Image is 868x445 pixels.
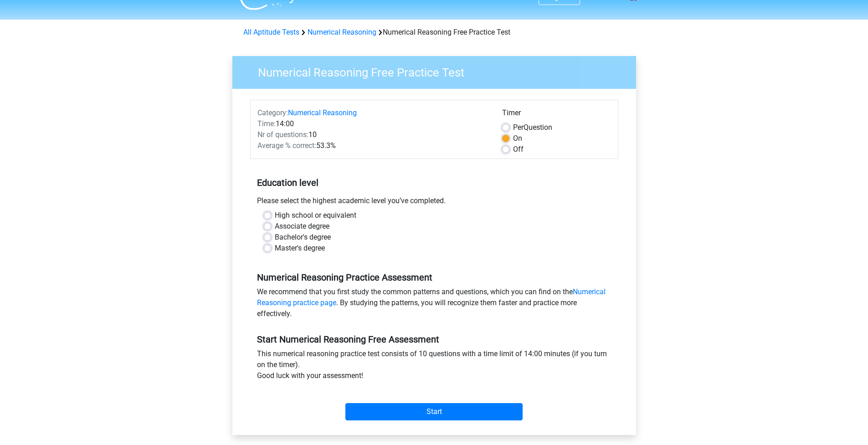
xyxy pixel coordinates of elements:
input: Start [345,403,523,420]
h5: Education level [257,174,611,192]
div: 14:00 [251,118,495,129]
span: Nr of questions: [257,130,308,139]
h3: Numerical Reasoning Free Practice Test [247,62,629,80]
h5: Numerical Reasoning Practice Assessment [257,272,611,283]
label: On [513,133,522,144]
label: Bachelor's degree [275,232,331,243]
label: Off [513,144,524,155]
span: Category: [257,108,288,117]
div: Timer [502,107,611,122]
label: Master's degree [275,243,325,254]
a: All Aptitude Tests [243,28,299,36]
a: Numerical Reasoning [288,108,357,117]
h5: Start Numerical Reasoning Free Assessment [257,334,611,345]
label: Associate degree [275,221,329,232]
span: Per [513,123,524,132]
div: Numerical Reasoning Free Practice Test [240,27,629,38]
div: Please select the highest academic level you’ve completed. [250,195,618,210]
span: Average % correct: [257,141,316,150]
span: Time: [257,119,276,128]
div: 10 [251,129,495,140]
div: This numerical reasoning practice test consists of 10 questions with a time limit of 14:00 minute... [250,348,618,385]
div: 53.3% [251,140,495,151]
div: We recommend that you first study the common patterns and questions, which you can find on the . ... [250,286,618,323]
label: High school or equivalent [275,210,356,221]
a: Numerical Reasoning [308,28,376,36]
label: Question [513,122,552,133]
